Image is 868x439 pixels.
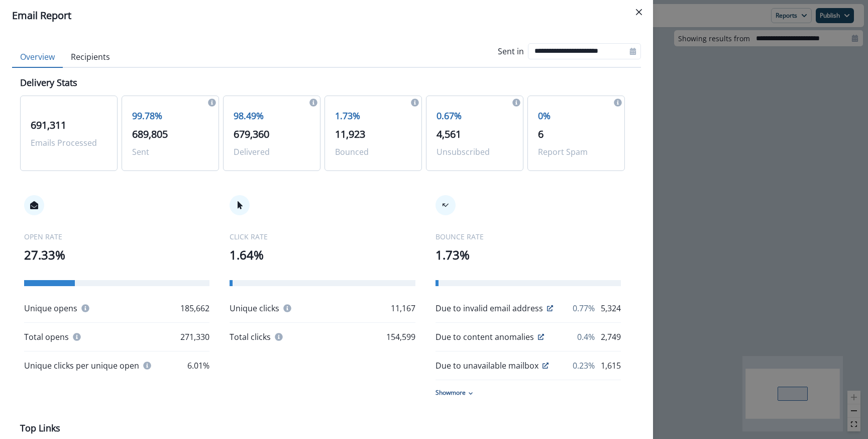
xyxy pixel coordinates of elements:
[20,421,60,435] p: Top Links
[436,388,466,397] p: Show more
[12,8,641,23] div: Email Report
[391,302,415,314] p: 11,167
[601,360,621,372] p: 1,615
[538,127,544,141] span: 6
[31,137,107,149] p: Emails Processed
[436,231,621,242] p: BOUNCE RATE
[436,360,538,372] p: Due to unavailable mailbox
[538,146,614,158] p: Report Spam
[12,47,63,68] button: Overview
[601,331,621,343] p: 2,749
[24,302,77,314] p: Unique opens
[230,231,415,242] p: CLICK RATE
[180,302,209,314] p: 185,662
[538,109,614,123] p: 0%
[24,246,209,264] p: 27.33%
[437,109,513,123] p: 0.67%
[132,146,208,158] p: Sent
[577,331,595,343] p: 0.4%
[437,146,513,158] p: Unsubscribed
[24,331,69,343] p: Total opens
[498,45,524,57] p: Sent in
[132,109,208,123] p: 99.78%
[31,118,66,132] span: 691,311
[230,331,271,343] p: Total clicks
[335,109,411,123] p: 1.73%
[230,302,279,314] p: Unique clicks
[436,302,543,314] p: Due to invalid email address
[187,360,209,372] p: 6.01%
[437,127,461,141] span: 4,561
[234,146,310,158] p: Delivered
[631,4,647,20] button: Close
[24,360,139,372] p: Unique clicks per unique open
[20,76,77,90] p: Delivery Stats
[436,331,534,343] p: Due to content anomalies
[24,231,209,242] p: OPEN RATE
[180,331,209,343] p: 271,330
[132,127,168,141] span: 689,805
[601,302,621,314] p: 5,324
[436,246,621,264] p: 1.73%
[63,47,118,68] button: Recipients
[573,360,595,372] p: 0.23%
[335,146,411,158] p: Bounced
[573,302,595,314] p: 0.77%
[230,246,415,264] p: 1.64%
[386,331,415,343] p: 154,599
[234,109,310,123] p: 98.49%
[234,127,269,141] span: 679,360
[335,127,365,141] span: 11,923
